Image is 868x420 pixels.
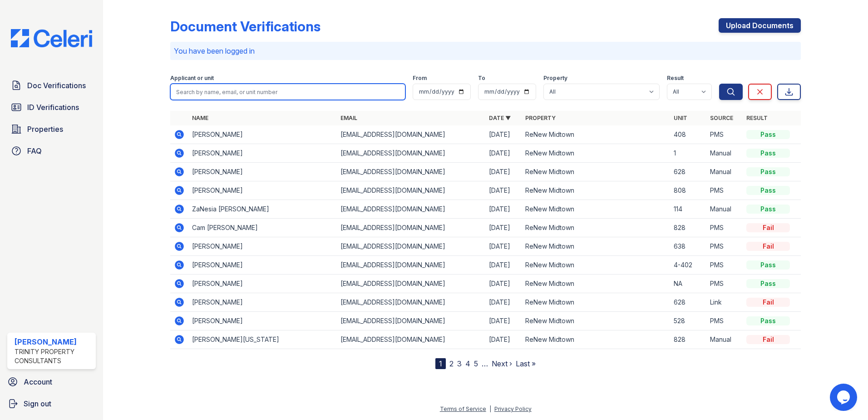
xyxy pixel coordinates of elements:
td: [EMAIL_ADDRESS][DOMAIN_NAME] [337,181,485,200]
td: 628 [670,293,706,312]
td: ReNew Midtown [522,330,670,349]
td: Manual [706,200,743,219]
td: 528 [670,312,706,330]
td: ReNew Midtown [522,293,670,312]
a: Email [340,115,357,121]
td: 408 [670,125,706,144]
a: Account [4,373,99,391]
td: PMS [706,312,743,330]
td: PMS [706,181,743,200]
td: [DATE] [485,293,522,312]
td: 808 [670,181,706,200]
span: FAQ [27,145,42,156]
div: [PERSON_NAME] [15,336,92,347]
div: Fail [746,223,790,232]
td: ReNew Midtown [522,237,670,256]
div: Fail [746,242,790,251]
td: [PERSON_NAME] [188,312,337,330]
span: Doc Verifications [27,80,86,91]
input: Search by name, email, or unit number [170,84,405,100]
label: To [478,75,485,82]
td: [EMAIL_ADDRESS][DOMAIN_NAME] [337,330,485,349]
td: [DATE] [485,256,522,275]
a: Name [192,115,208,121]
span: ID Verifications [27,102,79,113]
td: [DATE] [485,163,522,181]
td: [EMAIL_ADDRESS][DOMAIN_NAME] [337,144,485,163]
td: ReNew Midtown [522,256,670,275]
td: [PERSON_NAME] [188,237,337,256]
td: [PERSON_NAME] [188,144,337,163]
a: Unit [674,115,687,121]
td: Manual [706,163,743,181]
a: FAQ [7,142,96,160]
div: Pass [746,279,790,288]
td: ReNew Midtown [522,219,670,237]
td: PMS [706,237,743,256]
td: [PERSON_NAME] [188,163,337,181]
td: [PERSON_NAME] [188,275,337,293]
td: Link [706,293,743,312]
a: ID Verifications [7,98,96,116]
td: PMS [706,125,743,144]
label: Applicant or unit [170,75,214,82]
a: 4 [465,359,470,368]
a: 5 [474,359,478,368]
td: PMS [706,219,743,237]
td: [DATE] [485,330,522,349]
td: [EMAIL_ADDRESS][DOMAIN_NAME] [337,200,485,219]
td: Manual [706,144,743,163]
td: ReNew Midtown [522,275,670,293]
td: [PERSON_NAME] [188,256,337,275]
td: [EMAIL_ADDRESS][DOMAIN_NAME] [337,293,485,312]
td: 114 [670,200,706,219]
td: [EMAIL_ADDRESS][DOMAIN_NAME] [337,275,485,293]
div: Pass [746,130,790,139]
td: [EMAIL_ADDRESS][DOMAIN_NAME] [337,256,485,275]
td: 638 [670,237,706,256]
td: ReNew Midtown [522,181,670,200]
td: [DATE] [485,181,522,200]
a: Last » [516,359,536,368]
a: Terms of Service [440,405,486,412]
td: [EMAIL_ADDRESS][DOMAIN_NAME] [337,312,485,330]
td: ReNew Midtown [522,163,670,181]
td: [PERSON_NAME] [188,293,337,312]
td: [DATE] [485,144,522,163]
td: 828 [670,219,706,237]
td: [EMAIL_ADDRESS][DOMAIN_NAME] [337,163,485,181]
div: | [489,405,491,412]
td: [DATE] [485,200,522,219]
a: Upload Documents [719,18,801,33]
div: Trinity Property Consultants [15,347,92,365]
a: Next › [492,359,512,368]
a: Property [525,115,556,121]
td: [EMAIL_ADDRESS][DOMAIN_NAME] [337,125,485,144]
div: Pass [746,149,790,158]
a: Properties [7,120,96,138]
div: 1 [435,358,446,369]
span: Account [24,376,52,387]
td: PMS [706,256,743,275]
td: 828 [670,330,706,349]
iframe: chat widget [830,384,859,411]
td: [DATE] [485,275,522,293]
a: Privacy Policy [494,405,532,412]
td: [EMAIL_ADDRESS][DOMAIN_NAME] [337,219,485,237]
div: Fail [746,335,790,344]
a: Sign out [4,395,99,413]
td: ReNew Midtown [522,200,670,219]
span: Sign out [24,398,51,409]
a: 3 [457,359,462,368]
td: [EMAIL_ADDRESS][DOMAIN_NAME] [337,237,485,256]
p: You have been logged in [174,45,797,56]
td: ReNew Midtown [522,312,670,330]
a: Source [710,115,733,121]
a: 2 [449,359,454,368]
img: CE_Logo_Blue-a8612792a0a2168367f1c8372b55b34899dd931a85d93a1a3d3e32e68fde9ad4.png [4,29,99,47]
td: [DATE] [485,237,522,256]
span: … [482,358,488,369]
td: [DATE] [485,312,522,330]
div: Pass [746,186,790,195]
